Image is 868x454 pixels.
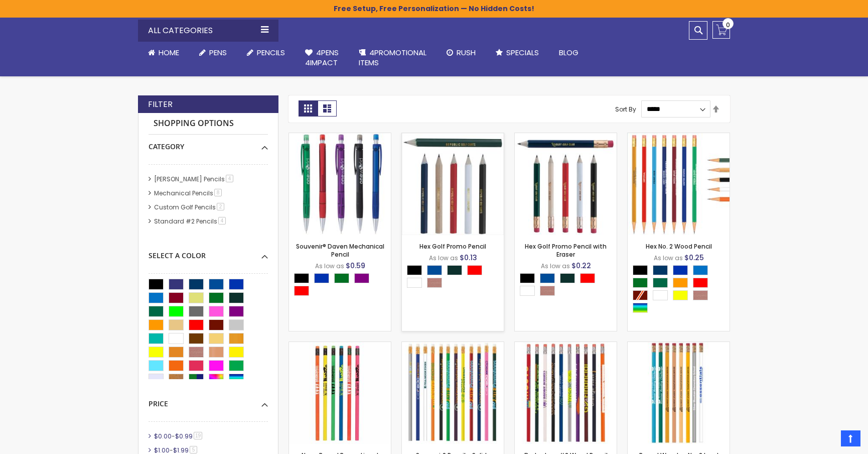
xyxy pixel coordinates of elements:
span: Home [159,47,179,58]
strong: Grid [299,100,318,117]
span: As low as [654,254,683,262]
span: 4Pens 4impact [305,47,339,68]
div: Black [407,265,422,275]
strong: Shopping Options [149,113,268,135]
span: Pencils [257,47,285,58]
span: $0.00 [154,432,172,440]
a: Blog [549,42,589,64]
a: [PERSON_NAME] Pencils4 [152,175,237,183]
div: Select A Color [633,265,730,315]
span: As low as [541,262,570,270]
img: Hex No. 2 Wood Pencil [628,133,730,235]
div: Black [294,273,309,283]
span: $0.25 [684,253,704,263]
span: $0.59 [346,261,365,271]
span: As low as [315,262,344,270]
span: 4 [226,175,233,182]
div: Price [149,392,268,409]
div: Green [334,273,349,283]
a: 4PROMOTIONALITEMS [349,42,437,74]
div: Red [693,278,708,288]
span: 0 [726,20,730,30]
div: All Categories [138,20,278,42]
span: Rush [457,47,476,58]
div: Navy Blue [653,265,668,275]
div: Dark Blue [540,273,555,283]
a: Specials [486,42,549,64]
div: Blue Light [693,265,708,275]
div: Select A Color [294,273,391,298]
div: Dark Green [653,278,668,288]
span: 8 [214,189,222,196]
div: Dark Blue [427,265,442,275]
div: Blue [314,273,329,283]
span: 5 [190,446,197,453]
img: Budgeteer #2 Wood Pencil [515,342,617,444]
div: Select A Color [149,244,268,261]
div: Purple [354,273,369,283]
div: Select A Color [407,265,504,290]
a: Custom Golf Pencils2 [152,203,228,211]
div: White [407,278,422,288]
div: Mallard [560,273,575,283]
a: 0 [712,21,730,39]
a: Budgeteer #2 Wood Pencil [515,342,617,350]
label: Sort By [615,104,636,113]
span: 4 [218,217,226,224]
a: Hex Golf Promo Pencil [402,133,504,141]
a: Souvenir® Daven Mechanical Pencil [289,133,391,141]
div: Black [520,273,535,283]
a: Round Wooden No. 2 Lead Promotional Pencil- Light Assortment [628,342,730,350]
div: Natural [693,290,708,300]
div: Assorted [633,303,648,313]
div: Black [633,265,648,275]
div: Red [580,273,595,283]
img: Hex Golf Promo Pencil [402,133,504,235]
a: Pens [189,42,237,64]
a: Hex Golf Promo Pencil with Eraser [515,133,617,141]
span: Pens [209,47,227,58]
div: White [520,286,535,296]
span: 4PROMOTIONAL ITEMS [359,47,426,68]
div: Red [467,265,482,275]
a: Hex No. 2 Wood Pencil [646,242,712,251]
div: Natural [540,286,555,296]
a: $0.00-$0.9919 [152,432,206,440]
a: Souvenir® Pencil - Solids [402,342,504,350]
a: Pencils [237,42,295,64]
span: 2 [217,203,224,210]
a: Hex Golf Promo Pencil with Eraser [525,242,607,259]
a: Standard #2 Pencils4 [152,217,229,225]
span: Specials [506,47,539,58]
iframe: Google Customer Reviews [785,427,868,454]
div: Natural [427,278,442,288]
div: Category [149,135,268,152]
img: Round Wooden No. 2 Lead Promotional Pencil- Light Assortment [628,342,730,444]
a: Hex Golf Promo Pencil [419,242,486,251]
a: Home [138,42,189,64]
span: $0.99 [175,432,193,440]
a: Neon Round Promotional Pencils [289,342,391,350]
img: Souvenir® Pencil - Solids [402,342,504,444]
img: Souvenir® Daven Mechanical Pencil [289,133,391,235]
span: Blog [559,47,578,58]
span: $0.22 [571,261,591,271]
strong: Filter [148,99,173,110]
span: 19 [194,432,202,439]
img: Neon Round Promotional Pencils [289,342,391,444]
div: Blue [673,265,688,275]
span: As low as [429,254,458,262]
a: 4Pens4impact [295,42,349,74]
div: Mallard [447,265,462,275]
div: Red [294,286,309,296]
a: Rush [437,42,486,64]
span: $0.13 [460,253,477,263]
a: Souvenir® Daven Mechanical Pencil [296,242,384,259]
div: Select A Color [520,273,617,298]
div: Orange [673,278,688,288]
div: White [653,290,668,300]
a: Hex No. 2 Wood Pencil [628,133,730,141]
img: Hex Golf Promo Pencil with Eraser [515,133,617,235]
div: Green [633,278,648,288]
div: Yellow [673,290,688,300]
